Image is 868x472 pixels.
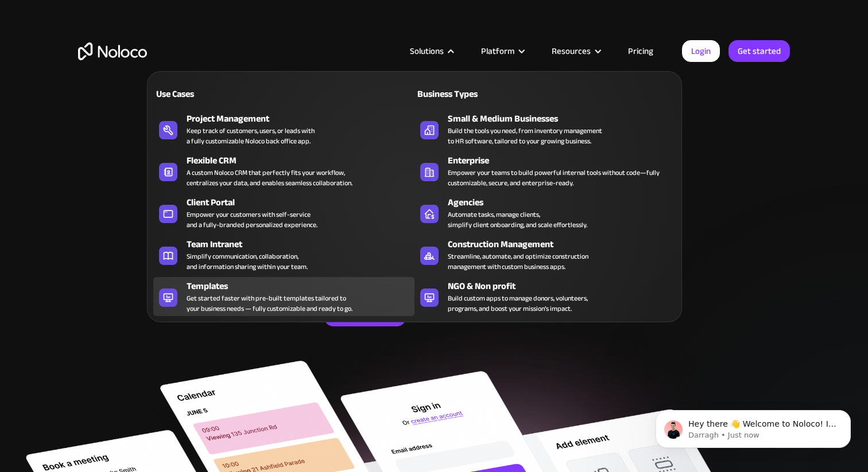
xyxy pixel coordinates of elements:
div: Solutions [396,44,467,58]
div: Resources [537,44,614,58]
a: home [78,42,147,60]
div: Streamline, automate, and optimize construction management with custom business apps. [448,251,588,272]
a: Pricing [614,44,668,58]
div: NGO & Non profit [448,279,681,293]
div: Construction Management [448,237,681,251]
a: Get started [728,40,790,62]
div: Build custom apps to manage donors, volunteers, programs, and boost your mission’s impact. [448,293,588,314]
div: Small & Medium Businesses [448,112,681,126]
h2: Business Apps for Teams [78,118,790,210]
div: Platform [467,44,537,58]
div: Get started faster with pre-built templates tailored to your business needs — fully customizable ... [187,293,352,314]
a: Client PortalEmpower your customers with self-serviceand a fully-branded personalized experience. [153,193,414,232]
a: Construction ManagementStreamline, automate, and optimize constructionmanagement with custom busi... [414,235,676,274]
div: Automate tasks, manage clients, simplify client onboarding, and scale effortlessly. [448,209,587,230]
div: Flexible CRM [187,154,420,167]
a: Small & Medium BusinessesBuild the tools you need, from inventory managementto HR software, tailo... [414,110,676,149]
div: Resources [552,44,591,58]
div: Solutions [410,44,444,58]
div: Business Types [414,87,540,101]
iframe: Intercom notifications message [638,386,868,466]
a: Use Cases [153,80,414,107]
div: A custom Noloco CRM that perfectly fits your workflow, centralizes your data, and enables seamles... [187,167,352,188]
a: TemplatesGet started faster with pre-built templates tailored toyour business needs — fully custo... [153,277,414,316]
a: EnterpriseEmpower your teams to build powerful internal tools without code—fully customizable, se... [414,151,676,190]
div: Build the tools you need, from inventory management to HR software, tailored to your growing busi... [448,126,602,146]
div: Project Management [187,112,420,126]
div: Enterprise [448,154,681,167]
div: Client Portal [187,196,420,209]
a: Login [682,40,720,62]
a: NGO & Non profitBuild custom apps to manage donors, volunteers,programs, and boost your mission’s... [414,277,676,316]
div: Empower your teams to build powerful internal tools without code—fully customizable, secure, and ... [448,167,670,188]
div: Platform [481,44,514,58]
div: Team Intranet [187,237,420,251]
div: Empower your customers with self-service and a fully-branded personalized experience. [187,209,317,230]
a: Project ManagementKeep track of customers, users, or leads witha fully customizable Noloco back o... [153,110,414,149]
div: Use Cases [153,87,279,101]
a: Team IntranetSimplify communication, collaboration,and information sharing within your team. [153,235,414,274]
a: Flexible CRMA custom Noloco CRM that perfectly fits your workflow,centralizes your data, and enab... [153,151,414,190]
div: Simplify communication, collaboration, and information sharing within your team. [187,251,308,272]
div: Keep track of customers, users, or leads with a fully customizable Noloco back office app. [187,126,315,146]
a: AgenciesAutomate tasks, manage clients,simplify client onboarding, and scale effortlessly. [414,193,676,232]
nav: Solutions [147,55,682,322]
a: Business Types [414,80,676,107]
div: Agencies [448,196,681,209]
div: Templates [187,279,420,293]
